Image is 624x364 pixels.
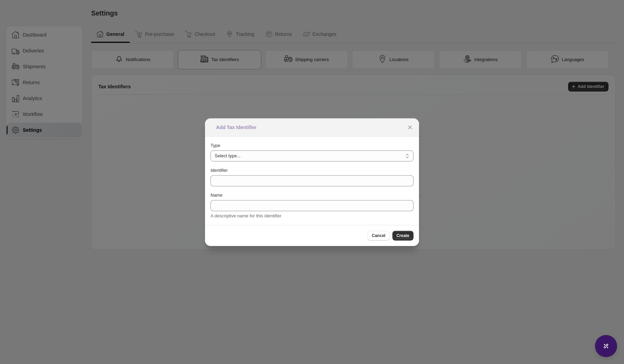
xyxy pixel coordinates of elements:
span: Create [397,233,409,238]
span: Cancel [372,233,385,238]
h2: Add Tax Identifier [216,124,256,131]
button: Create [392,231,413,240]
span: Identifier [211,168,228,173]
button: Close [405,122,415,132]
button: Cancel [368,231,389,240]
span: Name [211,193,223,198]
span: A descriptive name for this identifier [211,213,281,218]
span: Type [211,143,220,148]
